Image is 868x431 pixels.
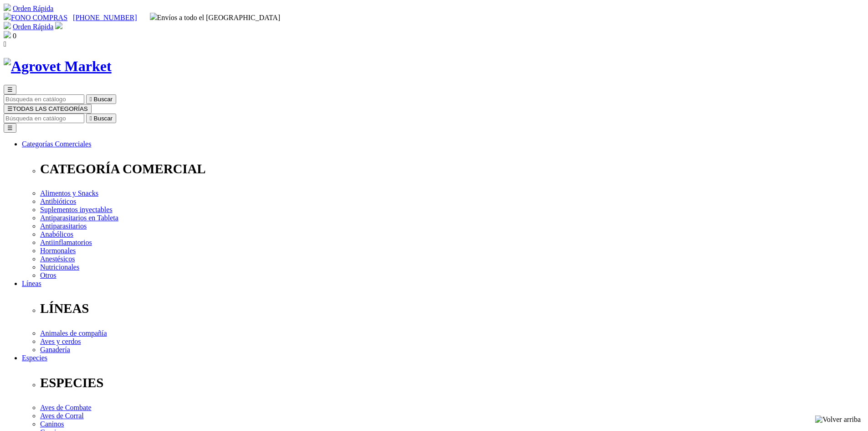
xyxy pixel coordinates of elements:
[4,31,11,38] img: shopping-bag.svg
[86,114,116,123] button:  Buscar
[22,280,41,287] a: Líneas
[40,161,864,177] p: CATEGORÍA COMERCIAL
[86,94,116,104] button:  Buscar
[90,96,92,103] i: 
[40,247,76,254] a: Hormonales
[4,104,92,114] button: ☰TODAS LAS CATEGORÍAS
[40,230,73,238] a: Anabólicos
[4,40,6,48] i: 
[4,22,11,29] img: shopping-cart.svg
[40,239,92,246] a: Antiinflamatorios
[40,404,92,411] a: Aves de Combate
[22,140,91,148] a: Categorías Comerciales
[94,115,113,122] span: Buscar
[4,13,11,20] img: phone.svg
[40,301,864,316] p: LÍNEAS
[150,14,281,21] span: Envíos a todo el [GEOGRAPHIC_DATA]
[4,14,67,21] a: FONO COMPRAS
[815,415,861,424] img: Volver arriba
[13,23,53,31] a: Orden Rápida
[40,420,64,428] a: Caninos
[4,4,11,11] img: shopping-cart.svg
[4,114,84,123] input: Buscar
[4,85,16,94] button: ☰
[40,197,76,205] a: Antibióticos
[40,271,56,279] a: Otros
[4,94,84,104] input: Buscar
[73,14,137,21] a: [PHONE_NUMBER]
[40,206,113,213] a: Suplementos inyectables
[13,5,53,12] a: Orden Rápida
[40,338,81,345] a: Aves y cerdos
[4,58,112,75] img: Agrovet Market
[40,189,98,197] a: Alimentos y Snacks
[7,86,13,93] span: ☰
[40,222,87,230] a: Antiparasitarios
[13,32,16,40] span: 0
[40,412,84,420] a: Aves de Corral
[4,123,16,133] button: ☰
[40,329,107,337] a: Animales de compañía
[22,354,47,362] a: Especies
[94,96,113,103] span: Buscar
[40,346,70,353] a: Ganadería
[40,255,75,263] a: Anestésicos
[40,375,864,390] p: ESPECIES
[90,115,92,122] i: 
[40,214,118,222] a: Antiparasitarios en Tableta
[55,22,62,29] img: user.svg
[7,105,13,112] span: ☰
[40,263,79,271] a: Nutricionales
[150,13,157,20] img: delivery-truck.svg
[55,23,62,31] a: Acceda a su cuenta de cliente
